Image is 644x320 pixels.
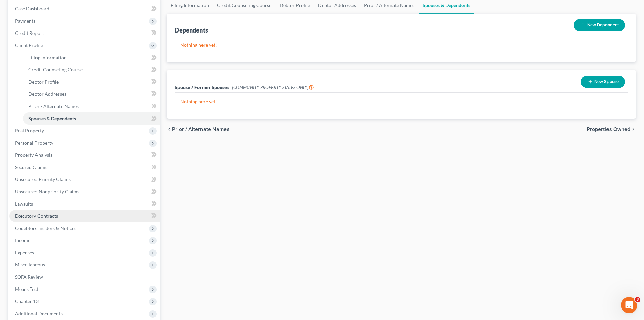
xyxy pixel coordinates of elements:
[9,210,160,222] a: Executory Contracts
[9,186,160,198] a: Unsecured Nonpriority Claims
[23,88,160,100] a: Debtor Addresses
[9,27,160,39] a: Credit Report
[167,127,172,132] i: chevron_left
[635,297,640,302] span: 3
[167,127,230,132] button: chevron_left Prior / Alternate Names
[28,103,79,109] span: Prior / Alternate Names
[15,140,53,146] span: Personal Property
[15,128,44,133] span: Real Property
[15,250,34,255] span: Expenses
[23,51,160,64] a: Filing Information
[15,6,49,12] span: Case Dashboard
[9,161,160,173] a: Secured Claims
[587,127,636,132] button: Properties Owned chevron_right
[15,176,71,182] span: Unsecured Priority Claims
[180,98,622,105] p: Nothing here yet!
[232,85,314,90] span: (COMMUNITY PROPERTY STATES ONLY)
[28,55,67,60] span: Filing Information
[15,237,30,243] span: Income
[621,297,637,313] iframe: Intercom live chat
[15,42,43,48] span: Client Profile
[23,76,160,88] a: Debtor Profile
[15,213,58,219] span: Executory Contracts
[9,3,160,15] a: Case Dashboard
[9,173,160,186] a: Unsecured Priority Claims
[581,76,625,88] button: New Spouse
[28,79,59,85] span: Debtor Profile
[28,91,66,97] span: Debtor Addresses
[574,19,625,31] button: New Dependent
[15,152,52,158] span: Property Analysis
[172,127,230,132] span: Prior / Alternate Names
[15,262,45,268] span: Miscellaneous
[28,67,83,72] span: Credit Counseling Course
[15,201,33,207] span: Lawsuits
[23,64,160,76] a: Credit Counseling Course
[15,189,79,194] span: Unsecured Nonpriority Claims
[15,311,63,316] span: Additional Documents
[9,198,160,210] a: Lawsuits
[175,26,208,34] div: Dependents
[15,225,76,231] span: Codebtors Insiders & Notices
[15,18,35,24] span: Payments
[15,274,43,280] span: SOFA Review
[15,286,38,292] span: Means Test
[23,112,160,125] a: Spouses & Dependents
[9,149,160,161] a: Property Analysis
[587,127,630,132] span: Properties Owned
[630,127,636,132] i: chevron_right
[28,115,76,121] span: Spouses & Dependents
[175,84,229,90] span: Spouse / Former Spouses
[15,30,44,36] span: Credit Report
[15,164,47,170] span: Secured Claims
[15,298,39,304] span: Chapter 13
[180,42,622,48] p: Nothing here yet!
[23,100,160,112] a: Prior / Alternate Names
[9,271,160,283] a: SOFA Review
